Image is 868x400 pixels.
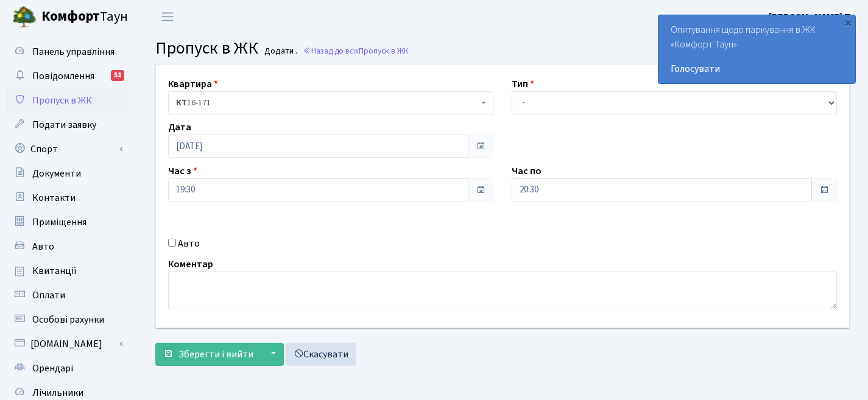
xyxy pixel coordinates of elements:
[769,10,853,24] b: [PERSON_NAME] П.
[842,16,854,29] div: ×
[286,343,356,366] a: Скасувати
[32,118,96,132] span: Подати заявку
[6,234,128,259] a: Авто
[32,313,104,326] span: Особові рахунки
[32,94,92,107] span: Пропуск в ЖК
[6,307,128,332] a: Особові рахунки
[262,46,297,57] small: Додати .
[41,7,100,26] b: Комфорт
[32,69,94,83] span: Повідомлення
[512,77,534,91] label: Тип
[32,191,76,205] span: Контакти
[6,186,128,210] a: Контакти
[6,137,128,161] a: Спорт
[168,91,493,114] span: <b>КТ</b>&nbsp;&nbsp;&nbsp;&nbsp;16-171
[32,264,77,278] span: Квитанції
[155,36,258,60] span: Пропуск в ЖК
[6,161,128,186] a: Документи
[6,356,128,381] a: Орендарі
[32,240,54,253] span: Авто
[178,348,253,361] span: Зберегти і вийти
[32,216,86,229] span: Приміщення
[152,7,183,27] button: Переключити навігацію
[111,70,124,81] div: 51
[12,5,37,29] img: logo.png
[658,15,855,83] div: Опитування щодо паркування в ЖК «Комфорт Таун»
[6,64,128,88] a: Повідомлення51
[168,164,197,178] label: Час з
[6,283,128,307] a: Оплати
[6,210,128,234] a: Приміщення
[32,386,83,399] span: Лічильники
[359,45,409,57] span: Пропуск в ЖК
[6,40,128,64] a: Панель управління
[32,362,73,375] span: Орендарі
[155,343,261,366] button: Зберегти і вийти
[32,167,81,180] span: Документи
[671,61,843,76] a: Голосувати
[178,236,200,251] label: Авто
[512,164,542,178] label: Час по
[6,88,128,113] a: Пропуск в ЖК
[168,120,191,135] label: Дата
[769,10,853,24] a: [PERSON_NAME] П.
[32,289,65,302] span: Оплати
[176,97,478,109] span: <b>КТ</b>&nbsp;&nbsp;&nbsp;&nbsp;16-171
[6,259,128,283] a: Квитанції
[41,7,128,27] span: Таун
[303,45,409,57] a: Назад до всіхПропуск в ЖК
[168,77,218,91] label: Квартира
[6,332,128,356] a: [DOMAIN_NAME]
[176,97,187,109] b: КТ
[6,113,128,137] a: Подати заявку
[32,45,115,58] span: Панель управління
[168,257,213,272] label: Коментар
